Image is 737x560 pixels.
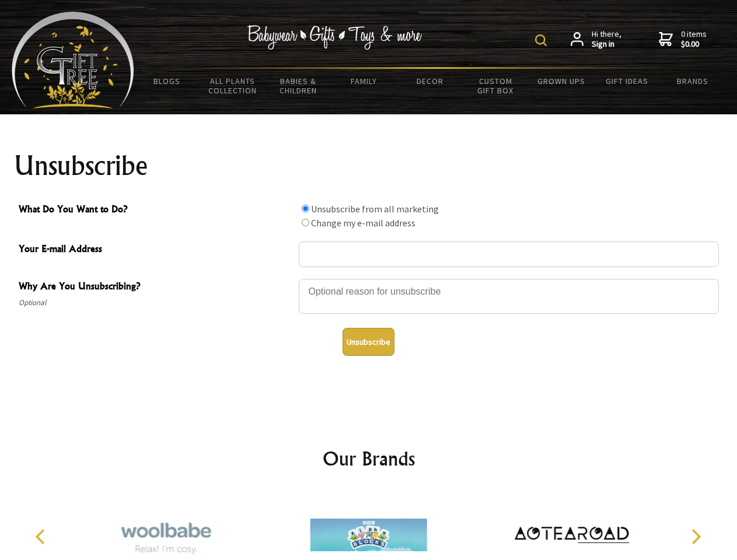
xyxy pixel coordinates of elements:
[29,524,55,549] button: Previous
[299,242,719,267] input: Your E-mail Address
[592,39,621,50] strong: Sign in
[302,219,309,226] input: What Do You Want to Do?
[681,29,707,50] span: 0 items
[594,69,660,93] a: Gift Ideas
[571,29,621,50] a: Hi there,Sign in
[12,12,134,108] img: Babyware - Gifts - Toys and more...
[19,296,293,310] span: Optional
[302,205,309,212] input: What Do You Want to Do?
[19,242,293,258] span: Your E-mail Address
[592,29,621,50] span: Hi there,
[19,202,293,219] span: What Do You Want to Do?
[397,69,463,93] a: Decor
[535,34,547,46] img: product search
[659,29,707,50] a: 0 items$0.00
[23,444,714,473] h2: Our Brands
[331,69,397,93] a: Family
[311,203,439,215] label: Unsubscribe from all marketing
[528,69,594,93] a: Grown Ups
[134,69,200,93] a: BLOGS
[683,524,708,549] button: Next
[14,152,724,180] h1: Unsubscribe
[19,279,293,296] span: Why Are You Unsubscribing?
[311,217,415,229] label: Change my e-mail address
[299,279,719,314] textarea: Why Are You Unsubscribing?
[681,39,707,50] strong: $0.00
[660,69,726,93] a: Brands
[343,328,394,356] button: Unsubscribe
[200,69,266,103] a: All Plants Collection
[247,25,422,50] img: Babywear - Gifts - Toys & more
[463,69,529,103] a: Custom Gift Box
[266,69,331,103] a: Babies & Children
